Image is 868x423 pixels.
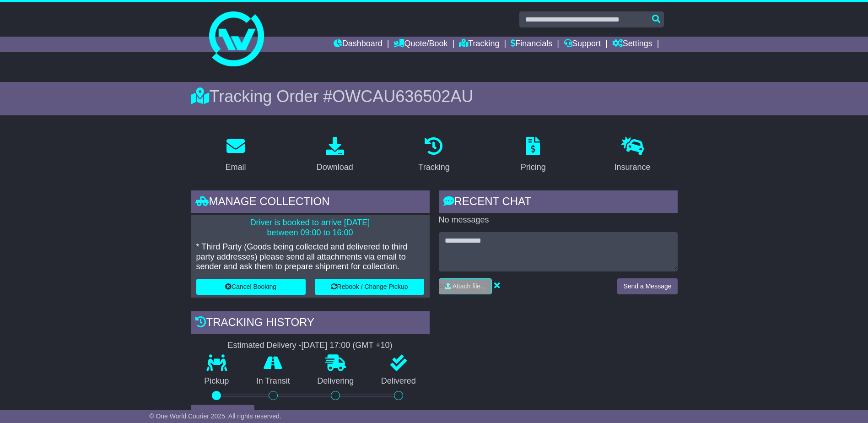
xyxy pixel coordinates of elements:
[511,37,552,52] a: Financials
[418,161,449,174] div: Tracking
[515,134,552,177] a: Pricing
[412,134,455,177] a: Tracking
[225,161,246,174] div: Email
[459,37,499,52] a: Tracking
[317,161,353,174] div: Download
[367,376,430,386] p: Delivered
[332,87,473,106] span: OWCAU636502AU
[394,37,447,52] a: Quote/Book
[191,376,243,386] p: Pickup
[521,161,546,174] div: Pricing
[191,405,254,421] button: View Full Tracking
[191,87,678,106] div: Tracking Order #
[196,279,306,295] button: Cancel Booking
[304,376,368,386] p: Delivering
[302,341,393,351] div: [DATE] 17:00 (GMT +10)
[609,134,657,177] a: Insurance
[149,412,281,420] span: © One World Courier 2025. All rights reserved.
[311,134,359,177] a: Download
[334,37,383,52] a: Dashboard
[196,218,424,238] p: Driver is booked to arrive [DATE] between 09:00 to 16:00
[612,37,652,52] a: Settings
[315,279,424,295] button: Rebook / Change Pickup
[439,215,678,225] p: No messages
[196,242,424,272] p: * Third Party (Goods being collected and delivered to third party addresses) please send all atta...
[564,37,601,52] a: Support
[439,190,678,215] div: RECENT CHAT
[191,311,430,336] div: Tracking history
[219,134,252,177] a: Email
[615,161,651,174] div: Insurance
[243,376,304,386] p: In Transit
[617,278,677,294] button: Send a Message
[191,190,430,215] div: Manage collection
[191,341,430,351] div: Estimated Delivery -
